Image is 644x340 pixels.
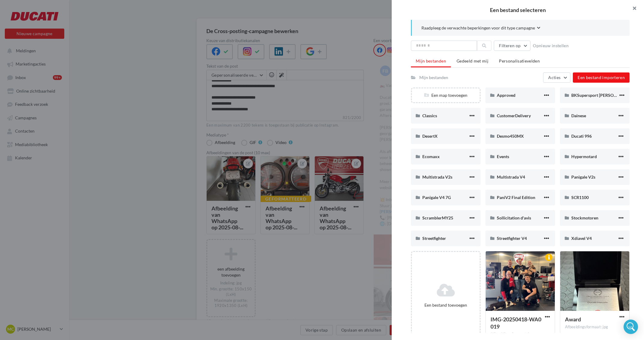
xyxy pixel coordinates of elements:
span: Streetfighter V4 [497,236,527,241]
span: Stockmotoren [571,215,598,220]
div: Afbeeldingsformaat: jpg [565,324,624,330]
span: Panigale V4 7G [422,195,451,200]
button: Filteren op [494,41,530,51]
div: Open Intercom Messenger [624,320,638,334]
h2: Een bestand selecteren [401,7,634,13]
span: ScramblerMY25 [422,215,453,220]
span: Hypermotard [571,154,597,159]
button: Raadpleeg de verwachte beperkingen voor dit type campagne [421,25,540,32]
button: Een bestand importeren [573,72,630,83]
div: Een map toevoegen [412,92,480,98]
span: Xdiavel V4 [571,236,592,241]
span: Panigale V2s [571,174,595,179]
div: Afbeeldingsformaat: jpg [491,332,550,337]
button: Acties [543,72,570,83]
span: PaniV2 Final Edition [497,195,535,200]
span: Multistrada V4 [497,174,525,179]
span: Personalisatievelden [499,58,540,63]
span: Multistrada V2s [422,174,452,179]
span: Ducati 996 [571,133,592,139]
span: BKSupersport [PERSON_NAME] [571,93,633,98]
span: Mijn bestanden [416,58,446,63]
span: Approved [497,93,515,98]
button: Opnieuw instellen [530,42,571,49]
span: Ecomaxx [422,154,440,159]
span: DesertX [422,133,438,139]
span: SCR1100 [571,195,589,200]
span: Dainese [571,113,586,118]
span: Classics [422,113,437,118]
span: Award [565,316,581,323]
span: CustomerDelivery [497,113,531,118]
span: Een bestand importeren [578,75,625,80]
span: Sollicitation d'avis [497,215,531,220]
div: Mijn bestanden [419,75,448,81]
span: Gedeeld met mij [457,58,488,63]
span: Streetfighter [422,236,446,241]
div: Een bestand toevoegen [414,302,477,308]
span: Raadpleeg de verwachte beperkingen voor dit type campagne [421,25,535,31]
span: Desmo450MX [497,133,524,139]
span: Events [497,154,509,159]
span: Acties [548,75,560,80]
span: IMG-20250418-WA0019 [491,316,541,330]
